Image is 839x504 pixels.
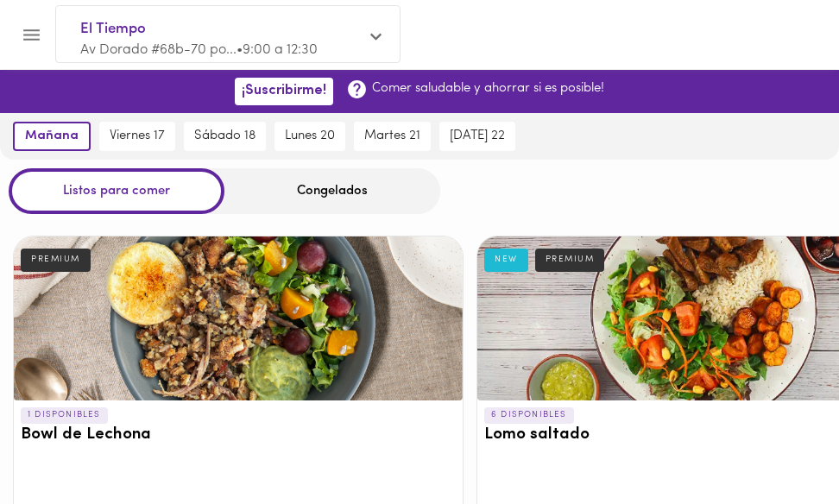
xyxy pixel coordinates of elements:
span: Av Dorado #68b-70 po... • 9:00 a 12:30 [80,43,318,57]
span: [DATE] 22 [450,129,505,144]
p: 1 DISPONIBLES [21,407,108,423]
span: ¡Suscribirme! [242,83,326,99]
button: sábado 18 [184,122,266,151]
button: martes 21 [354,122,431,151]
p: 6 DISPONIBLES [484,407,574,423]
span: El Tiempo [80,18,358,41]
span: lunes 20 [285,129,335,144]
div: Bowl de Lechona [14,236,463,400]
h3: Bowl de Lechona [21,426,456,444]
div: PREMIUM [535,249,605,271]
button: [DATE] 22 [439,122,515,151]
span: mañana [25,129,79,144]
span: martes 21 [364,129,420,144]
button: mañana [13,122,91,151]
div: Congelados [224,168,440,214]
p: Comer saludable y ahorrar si es posible! [372,79,604,98]
button: ¡Suscribirme! [235,78,333,104]
span: sábado 18 [194,129,255,144]
iframe: Messagebird Livechat Widget [756,421,839,504]
div: NEW [484,249,528,271]
span: viernes 17 [110,129,165,144]
div: PREMIUM [21,249,91,271]
button: lunes 20 [274,122,345,151]
button: viernes 17 [99,122,175,151]
div: Listos para comer [9,168,224,214]
button: Menu [10,14,53,56]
